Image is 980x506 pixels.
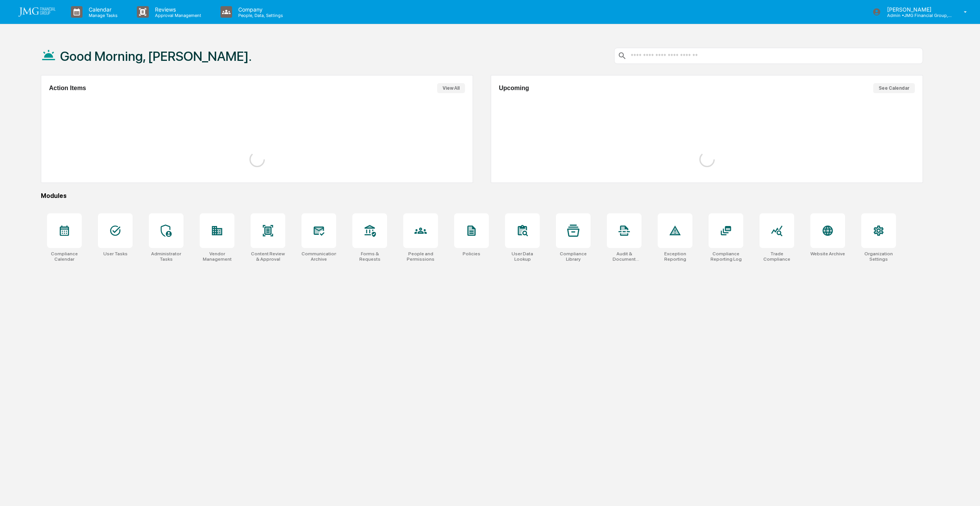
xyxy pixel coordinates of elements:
div: Modules [41,192,923,199]
div: Audit & Document Logs [607,251,642,262]
p: Reviews [149,6,205,13]
div: Organization Settings [861,251,896,262]
div: Communications Archive [301,251,336,262]
p: Calendar [83,6,121,13]
p: Approval Management [149,13,205,18]
button: See Calendar [873,83,915,93]
div: Content Review & Approval [251,251,285,262]
img: logo [19,7,56,17]
button: View All [437,83,465,93]
div: Policies [463,251,480,256]
div: Vendor Management [200,251,234,262]
p: Company [232,6,287,13]
div: Exception Reporting [658,251,692,262]
div: User Data Lookup [505,251,540,262]
div: Administrator Tasks [149,251,184,262]
div: Compliance Reporting Log [709,251,743,262]
div: Website Archive [810,251,845,256]
p: Admin • JMG Financial Group, Ltd. [881,13,953,18]
h1: Good Morning, [PERSON_NAME]. [60,49,252,64]
div: Trade Compliance [759,251,794,262]
div: People and Permissions [403,251,438,262]
div: Compliance Library [556,251,591,262]
div: Compliance Calendar [47,251,82,262]
div: User Tasks [103,251,128,256]
h2: Action Items [49,85,86,92]
p: [PERSON_NAME] [881,6,953,13]
div: Forms & Requests [352,251,387,262]
p: Manage Tasks [83,13,121,18]
h2: Upcoming [499,85,529,92]
p: People, Data, Settings [232,13,287,18]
